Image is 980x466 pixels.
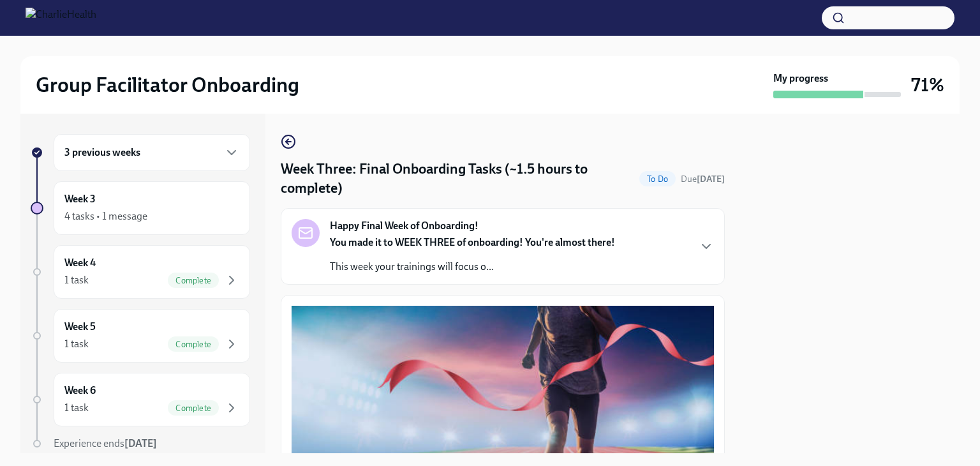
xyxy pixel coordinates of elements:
h6: Week 4 [64,256,96,270]
strong: [DATE] [124,437,157,449]
span: Complete [168,403,219,413]
span: Experience ends [54,437,157,449]
a: Week 34 tasks • 1 message [31,181,250,235]
div: 3 previous weeks [54,134,250,171]
span: To Do [639,174,676,184]
div: 1 task [64,337,89,351]
strong: You made it to WEEK THREE of onboarding! You're almost there! [330,236,615,248]
span: August 16th, 2025 09:00 [681,173,725,185]
h3: 71% [911,73,944,96]
div: 1 task [64,401,89,415]
span: Complete [168,340,219,349]
a: Week 41 taskComplete [31,245,250,299]
h6: Week 5 [64,320,96,334]
span: Due [681,174,725,184]
div: 4 tasks • 1 message [64,209,147,223]
a: Week 51 taskComplete [31,309,250,363]
h6: Week 6 [64,384,96,398]
strong: Happy Final Week of Onboarding! [330,219,479,233]
div: 1 task [64,273,89,287]
h4: Week Three: Final Onboarding Tasks (~1.5 hours to complete) [281,160,634,198]
a: Week 61 taskComplete [31,373,250,426]
strong: My progress [773,71,828,86]
strong: [DATE] [697,174,725,184]
h6: 3 previous weeks [64,146,140,160]
h6: Week 3 [64,192,96,206]
img: CharlieHealth [26,8,96,28]
h2: Group Facilitator Onboarding [36,72,299,98]
span: Complete [168,276,219,285]
p: This week your trainings will focus o... [330,260,615,274]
